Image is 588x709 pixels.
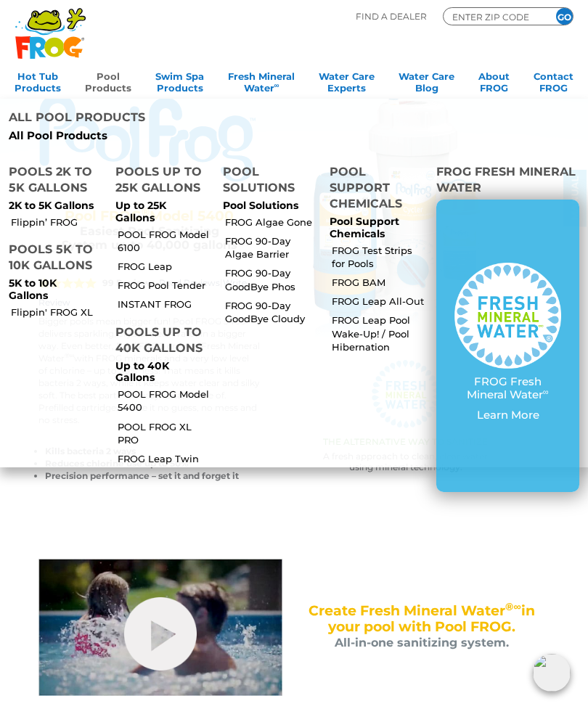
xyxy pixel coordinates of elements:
[115,200,205,224] p: Up to 25K Gallons
[356,7,427,25] p: Find A Dealer
[15,66,61,95] a: Hot TubProducts
[9,242,98,277] h4: Pools 5K to 10K Gallons
[332,244,424,270] a: FROG Test Strips for Pools
[118,279,210,292] a: FROG Pool Tender
[399,66,454,95] a: Water CareBlog
[223,164,312,200] h4: Pool Solutions
[228,66,295,95] a: Fresh MineralWater∞
[330,216,419,240] p: Pool Support Chemicals
[436,164,579,200] h4: FROG Fresh Mineral Water
[309,602,534,635] span: Create Fresh Mineral Water in your pool with Pool FROG.
[225,216,317,229] a: FROG Algae Gone
[118,260,210,273] a: FROG Leap
[319,66,375,95] a: Water CareExperts
[451,10,538,23] input: Zip Code Form
[454,375,561,401] p: FROG Fresh Mineral Water
[274,81,279,89] sup: ∞
[9,277,98,302] p: 5K to 10K Gallons
[11,216,103,229] a: Flippin’ FROG
[335,636,509,649] span: All-in-one sanitizing system.
[332,313,424,353] a: FROG Leap Pool Wake-Up! / Pool Hibernation
[115,164,205,200] h4: Pools up to 25K Gallons
[38,559,282,696] img: flippin-frog-video-still
[118,388,210,414] a: POOL FROG Model 5400
[11,306,103,319] a: Flippin' FROG XL
[9,200,98,212] p: 2K to 5K Gallons
[330,164,419,216] h4: Pool Support Chemicals
[225,266,317,292] a: FROG 90-Day GoodBye Phos
[454,409,561,422] p: Learn More
[225,299,317,325] a: FROG 90-Day GoodBye Cloudy
[9,129,283,142] a: All Pool Products
[533,654,571,692] img: openIcon
[332,276,424,289] a: FROG BAM
[45,470,260,482] li: Precision performance – set it and forget it
[115,324,205,360] h4: Pools up to 40K Gallons
[225,234,317,261] a: FROG 90-Day Algae Barrier
[505,600,520,613] sup: ®∞
[454,263,561,430] a: FROG Fresh Mineral Water∞ Learn More
[534,66,573,95] a: ContactFROG
[9,110,283,129] h4: All Pool Products
[478,66,510,95] a: AboutFROG
[556,8,573,25] input: GO
[543,387,549,397] sup: ∞
[118,420,210,446] a: POOL FROG XL PRO
[118,228,210,254] a: POOL FROG Model 6100
[118,452,210,465] a: FROG Leap Twin
[223,199,298,212] a: Pool Solutions
[115,360,205,385] p: Up to 40K Gallons
[118,298,210,311] a: INSTANT FROG
[332,295,424,308] a: FROG Leap All-Out
[155,66,204,95] a: Swim SpaProducts
[9,164,98,200] h4: Pools 2K to 5K Gallons
[85,66,131,95] a: PoolProducts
